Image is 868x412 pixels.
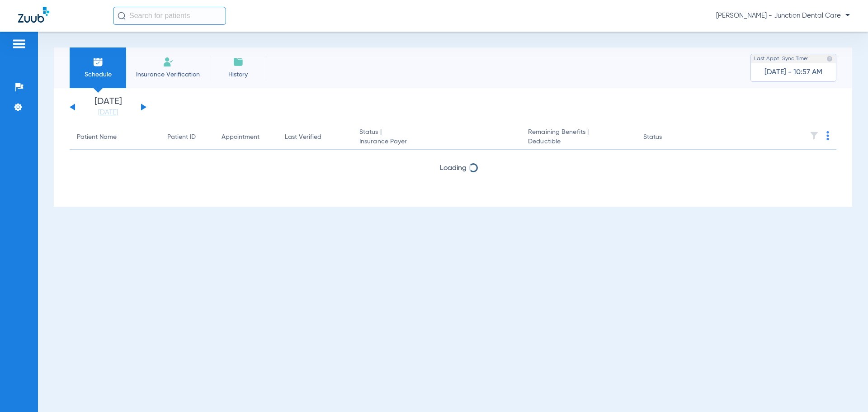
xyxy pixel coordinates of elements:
[217,70,259,79] span: History
[528,137,628,147] span: Deductible
[167,133,207,142] div: Patient ID
[285,133,321,142] div: Last Verified
[93,57,104,67] img: Schedule
[764,68,822,77] span: [DATE] - 10:57 AM
[76,70,119,79] span: Schedule
[285,133,345,142] div: Last Verified
[77,133,153,142] div: Patient Name
[222,133,259,142] div: Appointment
[163,57,174,67] img: Manual Insurance Verification
[118,12,126,20] img: Search Icon
[440,165,467,172] span: Loading
[810,131,819,140] img: filter.svg
[521,125,636,150] th: Remaining Benefits |
[233,57,244,67] img: History
[359,137,514,147] span: Insurance Payer
[352,125,521,150] th: Status |
[636,125,697,150] th: Status
[167,133,196,142] div: Patient ID
[18,7,49,23] img: Zuub Logo
[113,7,226,25] input: Search for patients
[754,54,808,63] span: Last Appt. Sync Time:
[12,38,26,49] img: hamburger-icon
[81,108,135,117] a: [DATE]
[826,131,829,140] img: group-dot-blue.svg
[826,56,833,62] img: last sync help info
[81,97,135,117] li: [DATE]
[77,133,117,142] div: Patient Name
[716,11,850,20] span: [PERSON_NAME] - Junction Dental Care
[222,133,270,142] div: Appointment
[133,70,203,79] span: Insurance Verification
